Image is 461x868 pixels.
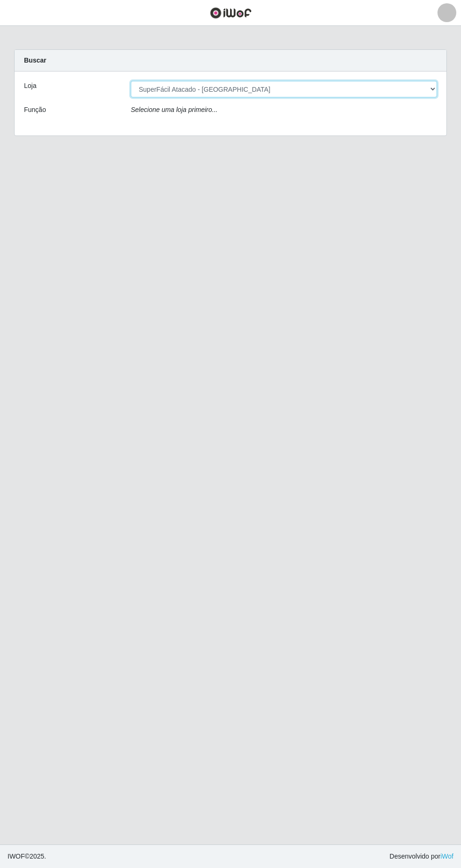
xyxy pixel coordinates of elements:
[389,852,453,861] span: Desenvolvido por
[24,105,46,115] label: Função
[8,852,25,860] span: IWOF
[8,852,46,861] span: © 2025 .
[440,852,453,860] a: iWof
[210,7,252,19] img: CoreUI Logo
[24,56,46,64] strong: Buscar
[24,81,36,91] label: Loja
[131,106,217,113] i: Selecione uma loja primeiro...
